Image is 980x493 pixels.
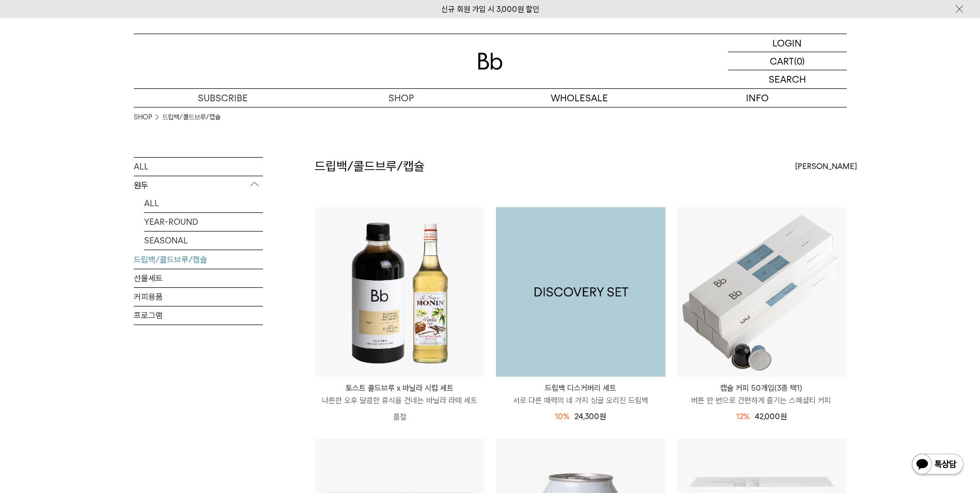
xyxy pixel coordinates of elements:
img: 로고 [478,53,503,70]
a: 커피용품 [134,288,263,306]
p: 나른한 오후 달콤한 휴식을 건네는 바닐라 라떼 세트 [315,394,485,407]
a: YEAR-ROUND [144,213,263,231]
p: INFO [668,89,847,107]
img: 캡슐 커피 50개입(3종 택1) [677,207,846,377]
a: 선물세트 [134,269,263,287]
a: 드립백 디스커버리 세트 서로 다른 매력의 네 가지 싱글 오리진 드립백 [496,382,665,407]
a: 드립백 디스커버리 세트 [496,207,665,377]
p: 드립백 디스커버리 세트 [496,382,665,394]
img: 토스트 콜드브루 x 바닐라 시럽 세트 [315,207,485,377]
a: CART (0) [728,52,847,70]
span: 원 [780,412,787,421]
span: [PERSON_NAME] [795,160,857,173]
p: 품절 [315,407,485,427]
p: 버튼 한 번으로 간편하게 즐기는 스페셜티 커피 [677,394,846,407]
p: WHOLESALE [490,89,668,107]
a: SHOP [134,112,152,122]
p: 캡슐 커피 50개입(3종 택1) [677,382,846,394]
p: LOGIN [772,34,802,52]
a: ALL [144,194,263,212]
a: LOGIN [728,34,847,52]
p: CART [770,52,794,70]
img: 카카오톡 채널 1:1 채팅 버튼 [911,453,965,477]
a: SHOP [312,89,490,107]
a: SEASONAL [144,232,263,250]
p: 서로 다른 매력의 네 가지 싱글 오리진 드립백 [496,394,665,407]
a: ALL [134,158,263,176]
p: 원두 [134,176,263,195]
div: 12% [736,410,750,423]
span: 42,000 [755,412,787,421]
a: 프로그램 [134,306,263,325]
a: 드립백/콜드브루/캡슐 [134,251,263,269]
a: 신규 회원 가입 시 3,000원 할인 [441,5,539,14]
span: 24,300 [574,412,606,421]
span: 원 [599,412,606,421]
a: 캡슐 커피 50개입(3종 택1) 버튼 한 번으로 간편하게 즐기는 스페셜티 커피 [677,382,846,407]
p: SEARCH [769,70,806,88]
p: 토스트 콜드브루 x 바닐라 시럽 세트 [315,382,485,394]
div: 10% [555,410,569,423]
a: SUBSCRIBE [134,89,312,107]
a: 토스트 콜드브루 x 바닐라 시럽 세트 나른한 오후 달콤한 휴식을 건네는 바닐라 라떼 세트 [315,382,485,407]
img: 1000001174_add2_035.jpg [496,207,665,377]
h2: 드립백/콜드브루/캡슐 [315,158,425,175]
a: 드립백/콜드브루/캡슐 [162,112,221,122]
p: (0) [794,52,805,70]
